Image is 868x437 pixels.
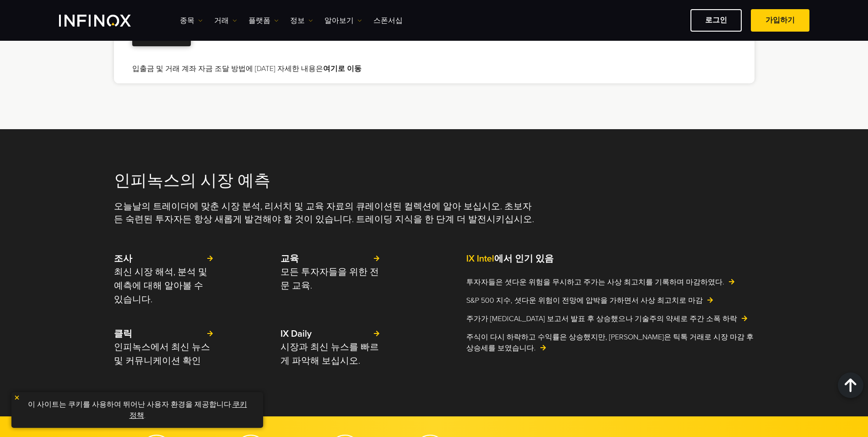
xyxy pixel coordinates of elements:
strong: 교육 [280,253,299,264]
strong: 클릭 [114,328,132,339]
a: 투자자들은 셧다운 위험을 무시하고 주가는 사상 최고치를 기록하며 마감하였다. [466,277,755,288]
p: 입출금 및 거래 계좌 자금 조달 방법에 [DATE] 자세한 내용은 [132,63,375,74]
a: 주식이 다시 하락하고 수익률은 상승했지만, [PERSON_NAME]은 틱톡 거래로 시장 마감 후 상승세를 보였습니다. [466,332,755,354]
a: 플랫폼 [248,15,279,26]
strong: 에서 인기 있음 [466,253,554,264]
img: yellow close icon [14,394,20,401]
a: 여기로 이동 [323,64,361,73]
a: 알아보기 [324,15,362,26]
h2: 인피녹스의 시장 예측 [114,171,755,191]
p: 최신 시장 해석, 분석 및 예측에 대해 알아볼 수 있습니다. [114,265,214,306]
p: 모든 투자자들을 위한 전문 교육. [280,265,381,293]
a: 종목 [180,15,203,26]
strong: IX Daily [280,328,312,339]
p: 인피녹스에서 최신 뉴스 및 커뮤니케이션 확인 [114,340,214,368]
a: 스폰서십 [373,15,403,26]
a: IX Daily 시장과 최신 뉴스를 빠르게 파악해 보십시오. [280,328,381,368]
a: 주가가 [MEDICAL_DATA] 보고서 발표 후 상승했으나 기술주의 약세로 주간 소폭 하락 [466,313,755,324]
a: INFINOX Logo [59,15,152,27]
a: S&P 500 지수, 셧다운 위험이 전망에 압박을 가하면서 사상 최고치로 마감 [466,295,755,306]
p: 오늘날의 트레이더에 맞춘 시장 분석, 리서치 및 교육 자료의 큐레이션된 컬렉션에 알아 보십시오. 초보자든 숙련된 투자자든 항상 새롭게 발견해야 할 것이 있습니다. 트레이딩 지... [114,200,536,226]
p: 이 사이트는 쿠키를 사용하여 뛰어난 사용자 환경을 제공합니다. . [16,397,259,423]
span: IX Intel [466,253,494,264]
a: 로그인 [690,9,742,32]
a: 거래 [214,15,237,26]
p: 시장과 최신 뉴스를 빠르게 파악해 보십시오. [280,340,381,368]
strong: 조사 [114,253,132,264]
a: 클릭 인피녹스에서 최신 뉴스 및 커뮤니케이션 확인 [114,328,214,368]
a: 교육 모든 투자자들을 위한 전문 교육. [280,252,381,293]
a: 정보 [290,15,313,26]
a: 가입하기 [751,9,809,32]
a: 조사 최신 시장 해석, 분석 및 예측에 대해 알아볼 수 있습니다. [114,252,214,306]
